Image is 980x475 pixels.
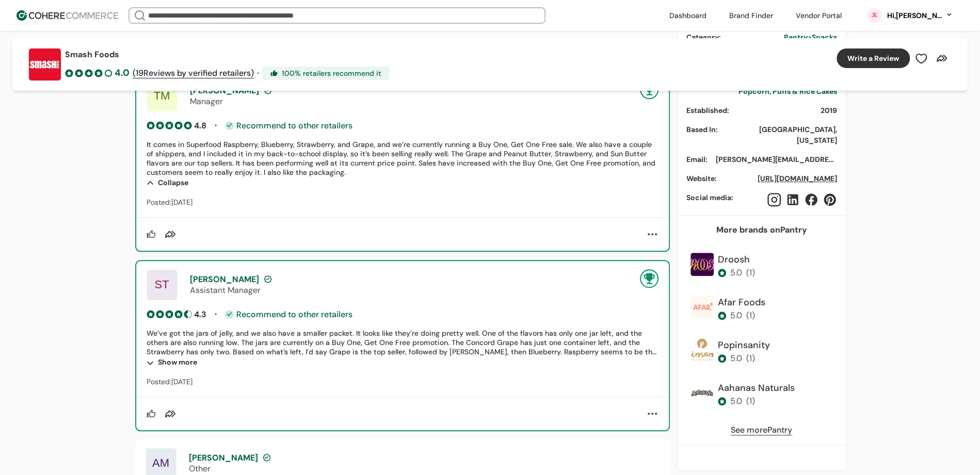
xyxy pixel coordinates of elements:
[225,310,352,319] div: Recommend to other retailers
[718,296,765,309] div: Afar Foods
[686,377,837,416] a: Brand PhotoAahanas Naturals5.0(1)
[190,274,259,285] span: [PERSON_NAME]
[718,381,795,395] div: Aahanas Naturals
[746,395,755,407] div: ( 1 )
[730,309,742,322] div: 5.0
[686,173,749,184] div: Website :
[746,267,755,279] div: ( 1 )
[726,124,837,146] div: [GEOGRAPHIC_DATA], [US_STATE]
[17,10,118,21] img: Cohere Logo
[194,120,206,132] div: 4.8
[866,8,882,23] svg: 0 percent
[215,309,217,319] span: •
[189,452,258,463] span: [PERSON_NAME]
[225,121,352,130] div: Recommend to other retailers
[147,329,658,356] div: We’ve got the jars of jelly, and we also have a smaller packet. It looks like they’re doing prett...
[808,32,812,42] span: >
[686,124,718,135] div: Based In :
[190,285,628,296] div: Assistant Manager
[147,198,658,207] div: Posted: [DATE]
[147,177,658,189] div: Collapse
[718,338,770,352] div: Popinsanity
[716,224,807,236] div: More brands on Pantry
[730,395,742,407] div: 5.0
[257,67,259,79] span: ·
[690,338,714,362] img: Brand Photo
[690,381,714,404] img: Brand Photo
[133,67,254,79] a: (19Reviews by verified retailers)
[731,424,792,436] a: See morePantry
[147,377,658,386] div: Posted: [DATE]
[147,356,658,369] div: Show more
[262,67,390,80] div: 100 % retailers recommend it
[716,154,837,165] div: [PERSON_NAME][EMAIL_ADDRESS][DOMAIN_NAME]
[686,192,759,203] div: Social media :
[194,308,206,320] div: 4.3
[686,334,837,373] a: Brand PhotoPopinsanity5.0(1)
[746,309,755,322] div: ( 1 )
[886,10,953,21] button: Hi,[PERSON_NAME]
[886,10,943,21] div: Hi, [PERSON_NAME]
[812,32,837,42] span: Snacks
[690,296,714,319] img: Brand Photo
[737,32,837,97] a: Pantry>SnacksChips, Crackers & PretzelsConfectionsNutrition BarsNuts, Fruits and Snack MixesPopco...
[821,105,837,116] div: 2019
[730,352,742,365] div: 5.0
[215,121,217,130] span: •
[115,66,130,80] span: 4.0
[686,249,837,287] a: Brand PhotoDroosh5.0(1)
[690,253,714,276] img: Brand Photo
[135,38,176,51] b: Reviews
[65,48,119,61] h2: Smash Foods
[746,352,755,365] div: ( 1 )
[686,32,729,43] div: Category :
[758,174,837,183] a: [URL][DOMAIN_NAME]
[837,48,910,68] button: Write a Review
[730,267,742,279] div: 5.0
[686,291,837,330] a: Brand PhotoAfar Foods5.0(1)
[718,253,755,267] div: Droosh
[147,140,658,177] div: It comes in Superfood Raspberry, Blueberry, Strawberry, and Grape, and we’re currently running a ...
[784,32,808,42] span: Pantry
[686,154,708,165] div: Email :
[29,48,61,80] img: Brand Photo
[737,86,837,97] div: Popcorn, Puffs & Rice Cakes
[686,105,812,116] div: Established :
[189,463,660,474] div: Other
[190,96,628,107] div: Manager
